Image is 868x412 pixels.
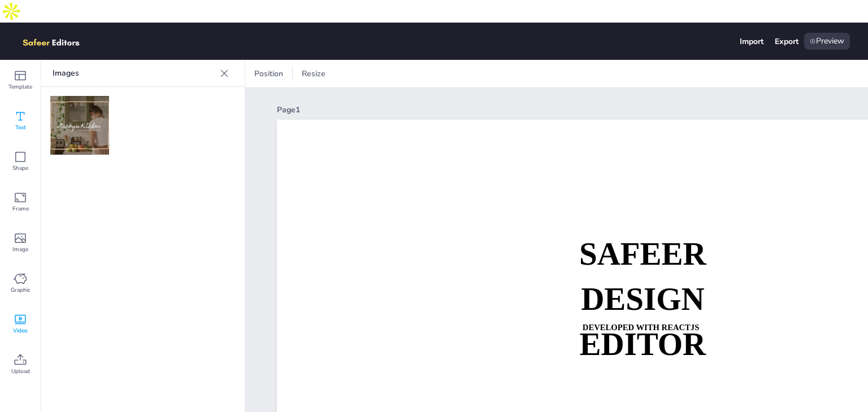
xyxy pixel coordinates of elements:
[300,68,328,79] span: Resize
[15,123,26,132] span: Text
[11,367,30,376] span: Upload
[8,82,32,91] span: Template
[12,204,29,213] span: Frame
[740,36,763,47] div: Import
[252,68,285,79] span: Position
[775,36,798,47] div: Export
[583,323,700,332] strong: DEVELOPED WITH REACTJS
[804,33,850,50] div: Preview
[13,326,28,335] span: Video
[12,164,28,173] span: Shape
[11,286,31,295] span: Graphic
[50,96,109,155] img: 400w-IVVQCZOr1K4.jpg
[579,236,706,271] strong: SAFEER
[12,245,28,254] span: Image
[18,33,96,50] img: logo.png
[579,281,706,361] strong: DESIGN EDITOR
[53,60,215,87] p: Images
